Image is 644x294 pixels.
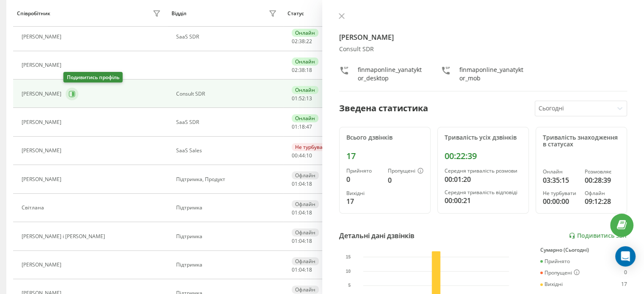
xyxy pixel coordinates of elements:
[345,269,351,274] text: 10
[569,232,627,239] a: Подивитись звіт
[306,123,312,130] span: 47
[292,29,318,37] div: Онлайн
[292,171,319,179] div: Офлайн
[22,62,64,68] div: [PERSON_NAME]
[585,190,620,196] div: Офлайн
[292,266,298,273] span: 01
[292,38,298,45] span: 02
[585,175,620,185] div: 00:28:39
[346,196,381,206] div: 17
[292,114,318,122] div: Онлайн
[292,286,319,294] div: Офлайн
[176,34,279,40] div: SaaS SDR
[540,269,580,276] div: Пропущені
[615,246,636,267] div: Open Intercom Messenger
[292,210,312,216] div: : :
[22,205,46,211] div: Світлана
[299,180,305,187] span: 04
[22,119,64,125] div: [PERSON_NAME]
[445,151,522,161] div: 00:22:39
[306,266,312,273] span: 18
[339,231,415,241] div: Детальні дані дзвінків
[292,143,332,151] div: Не турбувати
[64,72,123,82] div: Подивитись профіль
[292,123,298,130] span: 01
[543,169,578,175] div: Онлайн
[292,228,319,236] div: Офлайн
[287,11,304,16] div: Статус
[299,237,305,245] span: 04
[543,190,578,196] div: Не турбувати
[445,174,522,184] div: 00:01:20
[306,180,312,187] span: 18
[176,148,279,154] div: SaaS Sales
[292,124,312,130] div: : :
[445,168,522,174] div: Середня тривалість розмови
[22,148,64,154] div: [PERSON_NAME]
[22,234,107,239] div: [PERSON_NAME] і [PERSON_NAME]
[299,266,305,273] span: 04
[306,152,312,159] span: 10
[585,169,620,175] div: Розмовляє
[346,134,423,141] div: Всього дзвінків
[543,196,578,206] div: 00:00:00
[621,281,627,287] div: 17
[543,175,578,185] div: 03:35:15
[176,234,279,239] div: Підтримка
[17,11,50,16] div: Співробітник
[292,95,298,102] span: 01
[292,180,298,187] span: 01
[292,181,312,187] div: : :
[624,269,627,276] div: 0
[176,176,279,182] div: Підтримка, Продукт
[306,209,312,216] span: 18
[339,46,627,53] div: Consult SDR
[292,67,312,73] div: : :
[346,174,381,184] div: 0
[346,190,381,196] div: Вихідні
[22,34,64,40] div: [PERSON_NAME]
[292,96,312,102] div: : :
[22,262,64,268] div: [PERSON_NAME]
[299,152,305,159] span: 44
[388,168,423,175] div: Пропущені
[346,168,381,174] div: Прийнято
[306,38,312,45] span: 22
[346,151,423,161] div: 17
[176,119,279,125] div: SaaS SDR
[299,123,305,130] span: 18
[299,66,305,74] span: 38
[292,200,319,208] div: Офлайн
[292,152,298,159] span: 00
[345,255,351,259] text: 15
[306,237,312,245] span: 18
[299,209,305,216] span: 04
[292,58,318,66] div: Онлайн
[339,102,428,115] div: Зведена статистика
[292,38,312,44] div: : :
[348,283,351,288] text: 5
[292,257,319,265] div: Офлайн
[22,91,64,97] div: [PERSON_NAME]
[292,66,298,74] span: 02
[292,209,298,216] span: 01
[306,95,312,102] span: 13
[22,176,64,182] div: [PERSON_NAME]
[540,258,570,264] div: Прийнято
[358,66,424,82] div: finmaponline_yanatyktor_desktop
[445,195,522,206] div: 00:00:21
[459,66,525,82] div: finmaponline_yanatyktor_mob
[543,134,620,148] div: Тривалість знаходження в статусах
[445,190,522,195] div: Середня тривалість відповіді
[540,247,627,253] div: Сумарно (Сьогодні)
[292,153,312,159] div: : :
[292,238,312,244] div: : :
[388,175,423,185] div: 0
[339,32,627,42] h4: [PERSON_NAME]
[445,134,522,141] div: Тривалість усіх дзвінків
[540,281,563,287] div: Вихідні
[306,66,312,74] span: 18
[292,267,312,273] div: : :
[292,237,298,245] span: 01
[299,38,305,45] span: 38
